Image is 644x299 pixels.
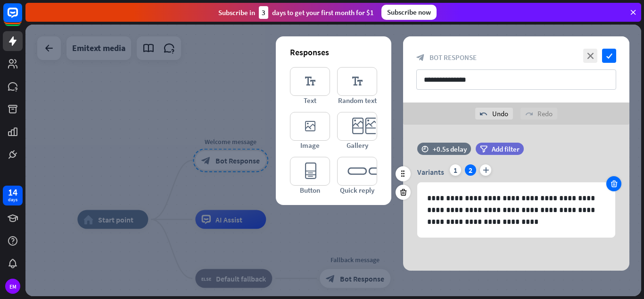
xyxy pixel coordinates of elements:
div: 2 [465,164,476,176]
span: Bot Response [429,53,477,62]
div: Undo [475,108,513,120]
i: close [583,49,597,63]
div: EM [5,279,20,294]
div: +0.5s delay [433,145,467,154]
i: block_bot_response [416,53,425,62]
i: redo [525,110,533,118]
i: check [602,49,616,63]
i: plus [480,164,491,176]
i: time [421,145,429,152]
div: 1 [450,164,461,176]
div: Redo [520,108,557,120]
div: days [8,196,17,203]
i: undo [480,110,487,118]
a: 14 days [3,186,23,205]
div: 14 [8,188,17,196]
span: Add filter [492,145,520,154]
button: Open LiveChat chat widget [8,4,36,32]
div: 3 [259,6,268,19]
i: filter [480,145,487,153]
div: Subscribe in days to get your first month for $1 [218,6,374,19]
span: Variants [417,167,444,177]
div: Subscribe now [381,5,437,20]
